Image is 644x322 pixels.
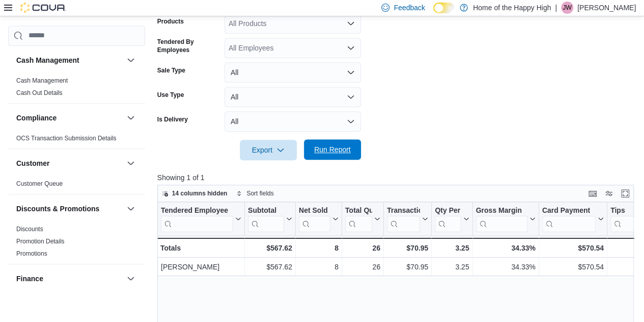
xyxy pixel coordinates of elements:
h3: Customer [16,158,49,168]
button: Qty Per Transaction [435,206,469,232]
button: Sort fields [232,187,277,200]
div: Net Sold [299,206,330,232]
p: Home of the Happy High [473,2,551,14]
div: Total Quantity [345,206,372,232]
button: Export [240,140,297,160]
input: Dark Mode [433,3,455,13]
button: Keyboard shortcuts [586,187,599,200]
div: Compliance [8,132,145,148]
a: Customer Queue [16,180,63,187]
button: Gross Margin [475,206,535,232]
img: Cova [20,3,66,13]
p: Showing 1 of 1 [157,172,639,183]
button: Cash Management [16,55,123,65]
div: 3.25 [435,242,469,254]
div: 8 [299,242,339,254]
div: $70.95 [387,261,428,273]
div: Gross Margin [475,206,527,215]
button: Transaction Average [387,206,428,232]
div: Cash Management [8,75,145,103]
div: Tendered Employee [161,206,233,232]
h3: Compliance [16,113,57,123]
span: Cash Management [16,77,68,85]
div: 34.33% [475,242,535,254]
button: All [225,62,361,83]
div: 8 [299,261,339,273]
button: Compliance [16,113,123,123]
button: Cash Management [125,54,137,66]
h3: Cash Management [16,55,79,65]
div: 34.33% [475,261,535,273]
div: Subtotal [248,206,284,232]
div: Transaction Average [387,206,420,232]
div: 26 [345,242,380,254]
button: Discounts & Promotions [125,203,137,215]
span: Sort fields [246,189,273,197]
button: Tendered Employee [161,206,241,232]
div: Net Sold [299,206,330,215]
div: Discounts & Promotions [8,223,145,264]
div: Totals [160,242,241,254]
button: Enter fullscreen [619,187,631,200]
div: Tendered Employee [161,206,233,215]
div: Transaction Average [387,206,420,215]
span: JW [563,2,571,14]
span: Export [246,140,291,160]
div: [PERSON_NAME] [161,261,241,273]
h3: Finance [16,274,43,284]
label: Products [157,17,184,26]
span: Run Report [314,144,351,155]
button: Discounts & Promotions [16,204,123,214]
div: Qty Per Transaction [435,206,461,232]
div: Jacob Williams [561,2,573,14]
button: Display options [603,187,615,200]
button: Total Quantity [345,206,380,232]
div: $567.62 [248,242,292,254]
button: Finance [16,274,123,284]
div: Total Quantity [345,206,372,215]
button: Net Sold [299,206,339,232]
div: Gross Margin [475,206,527,232]
button: Open list of options [347,44,355,52]
span: Cash Out Details [16,89,63,97]
label: Use Type [157,91,184,99]
button: All [225,87,361,107]
span: Customer Queue [16,180,63,188]
label: Is Delivery [157,115,188,123]
span: Promotion Details [16,237,65,245]
label: Tendered By Employees [157,38,220,54]
span: OCS Transaction Submission Details [16,134,117,142]
div: $570.54 [542,261,604,273]
div: Card Payment [542,206,596,215]
button: Finance [125,273,137,285]
button: Subtotal [248,206,292,232]
label: Sale Type [157,66,185,75]
button: Customer [125,157,137,169]
div: 3.25 [435,261,469,273]
div: $70.95 [387,242,428,254]
a: Cash Out Details [16,89,63,96]
div: Customer [8,178,145,194]
button: 14 columns hidden [158,187,232,200]
a: Cash Management [16,77,68,84]
a: Discounts [16,226,43,233]
div: Subtotal [248,206,284,215]
button: All [225,111,361,132]
h3: Discounts & Promotions [16,204,99,214]
button: Customer [16,158,123,168]
a: Promotion Details [16,238,65,245]
span: 14 columns hidden [172,189,228,197]
p: [PERSON_NAME] [577,2,636,14]
div: $570.54 [542,242,604,254]
a: Promotions [16,250,47,257]
button: Run Report [304,139,361,160]
button: Card Payment [542,206,604,232]
span: Promotions [16,250,47,258]
div: 26 [345,261,380,273]
button: Compliance [125,112,137,124]
a: OCS Transaction Submission Details [16,135,117,142]
button: Open list of options [347,19,355,28]
p: | [555,2,557,14]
